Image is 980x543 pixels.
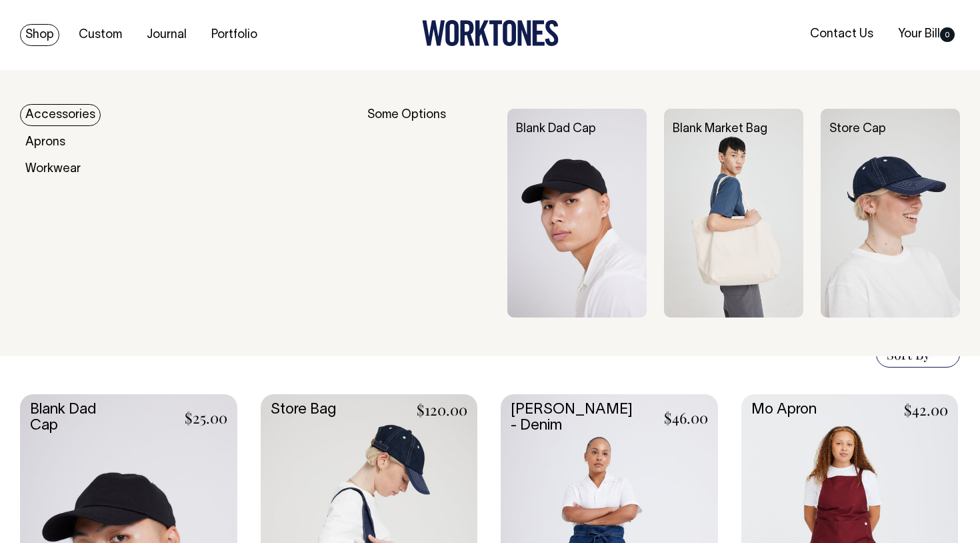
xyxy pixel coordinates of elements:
[893,23,960,45] a: Your Bill0
[664,109,803,318] img: Blank Market Bag
[829,123,886,135] a: Store Cap
[673,123,767,135] a: Blank Market Bag
[516,123,596,135] a: Blank Dad Cap
[940,27,955,42] span: 0
[141,24,192,46] a: Journal
[805,23,879,45] a: Contact Us
[821,109,960,318] img: Store Cap
[20,158,86,180] a: Workwear
[20,131,71,153] a: Aprons
[20,24,59,46] a: Shop
[20,104,101,126] a: Accessories
[367,109,489,318] div: Some Options
[507,109,647,318] img: Blank Dad Cap
[206,24,263,46] a: Portfolio
[73,24,127,46] a: Custom
[887,346,930,362] span: Sort By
